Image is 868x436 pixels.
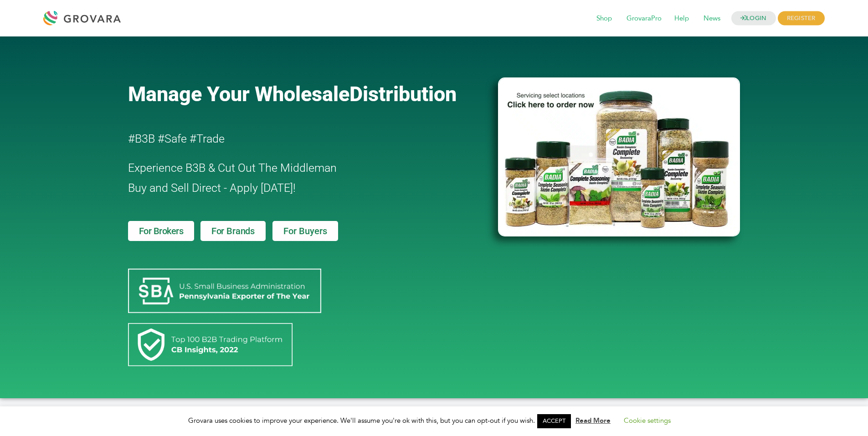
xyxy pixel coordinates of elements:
[697,10,727,27] span: News
[283,226,327,236] span: For Buyers
[349,82,457,106] span: Distribution
[128,161,337,174] span: Experience B3B & Cut Out The Middleman
[200,221,266,241] a: For Brands
[128,82,349,106] span: Manage Your Wholesale
[668,14,695,24] a: Help
[128,221,195,241] a: For Brokers
[211,226,255,236] span: For Brands
[128,181,296,195] span: Buy and Sell Direct - Apply [DATE]!
[188,416,680,425] span: Grovara uses cookies to improve your experience. We'll assume you're ok with this, but you can op...
[624,416,671,425] a: Cookie settings
[731,11,776,26] a: LOGIN
[128,129,446,149] h2: #B3B #Safe #Trade
[590,10,618,27] span: Shop
[620,14,668,24] a: GrovaraPro
[620,10,668,27] span: GrovaraPro
[697,14,727,24] a: News
[668,10,695,27] span: Help
[778,11,825,26] span: REGISTER
[590,14,618,24] a: Shop
[272,221,338,241] a: For Buyers
[128,82,483,106] a: Manage Your WholesaleDistribution
[139,226,184,236] span: For Brokers
[537,414,571,428] a: ACCEPT
[575,416,611,425] a: Read More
